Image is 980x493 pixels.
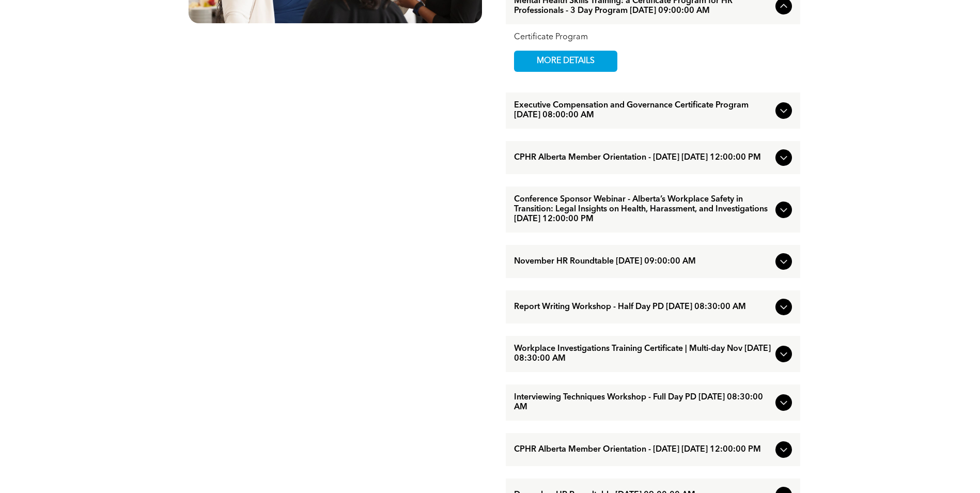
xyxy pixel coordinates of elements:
[514,302,771,312] span: Report Writing Workshop - Half Day PD [DATE] 08:30:00 AM
[514,33,792,42] div: Certificate Program
[514,101,771,120] span: Executive Compensation and Governance Certificate Program [DATE] 08:00:00 AM
[514,393,771,412] span: Interviewing Techniques Workshop - Full Day PD [DATE] 08:30:00 AM
[514,344,771,364] span: Workplace Investigations Training Certificate | Multi-day Nov [DATE] 08:30:00 AM
[514,51,617,72] a: MORE DETAILS
[514,257,771,267] span: November HR Roundtable [DATE] 09:00:00 AM
[514,445,771,455] span: CPHR Alberta Member Orientation - [DATE] [DATE] 12:00:00 PM
[525,51,606,71] span: MORE DETAILS
[514,195,771,224] span: Conference Sponsor Webinar - Alberta’s Workplace Safety in Transition: Legal Insights on Health, ...
[514,153,771,163] span: CPHR Alberta Member Orientation - [DATE] [DATE] 12:00:00 PM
